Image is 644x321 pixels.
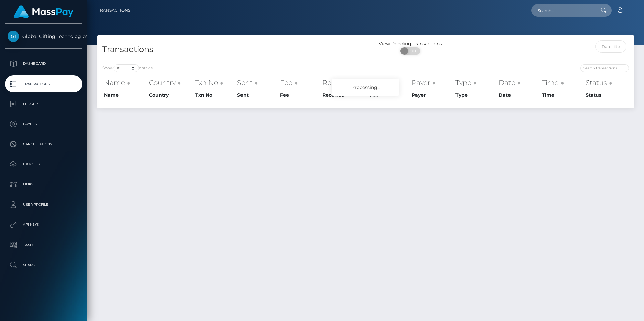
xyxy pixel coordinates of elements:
th: Sent [235,90,278,100]
th: Time [540,76,584,89]
span: Global Gifting Technologies Inc [5,33,82,39]
div: View Pending Transactions [366,40,455,47]
p: Search [8,260,79,270]
p: Batches [8,159,79,169]
a: Cancellations [5,136,82,153]
label: Show entries [102,64,153,72]
th: Sent [235,76,278,89]
input: Search transactions [580,64,629,72]
p: Ledger [8,99,79,109]
p: Transactions [8,79,79,89]
span: OFF [404,47,421,55]
p: Dashboard [8,59,79,69]
th: Country [147,76,194,89]
th: Time [540,90,584,100]
th: Received [321,90,368,100]
a: Payees [5,116,82,132]
th: Status [584,90,629,100]
th: Txn No [194,76,235,89]
p: Links [8,179,79,190]
th: Date [497,76,540,89]
img: MassPay Logo [14,5,73,18]
th: Txn No [194,90,235,100]
a: Links [5,176,82,193]
a: User Profile [5,196,82,213]
h4: Transactions [102,44,361,55]
a: Search [5,257,82,273]
th: Date [497,90,540,100]
div: Processing... [332,79,399,96]
a: Ledger [5,96,82,112]
th: Payer [410,90,454,100]
a: Dashboard [5,55,82,72]
th: Payer [410,76,454,89]
p: Cancellations [8,139,79,149]
input: Search... [531,4,594,17]
th: Fee [278,76,321,89]
th: Type [454,76,497,89]
a: Transactions [5,75,82,92]
p: User Profile [8,200,79,210]
img: Global Gifting Technologies Inc [8,31,19,42]
th: Status [584,76,629,89]
a: Taxes [5,236,82,253]
p: Payees [8,119,79,129]
th: F/X [368,76,410,89]
th: Received [321,76,368,89]
a: API Keys [5,216,82,233]
th: Fee [278,90,321,100]
a: Transactions [98,3,130,17]
input: Date filter [595,40,627,53]
th: Name [102,90,147,100]
th: Name [102,76,147,89]
p: Taxes [8,240,79,250]
th: Country [147,90,194,100]
a: Batches [5,156,82,173]
th: Type [454,90,497,100]
p: API Keys [8,220,79,230]
select: Showentries [114,64,139,72]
